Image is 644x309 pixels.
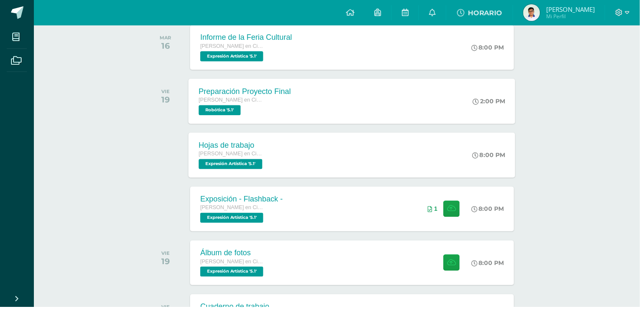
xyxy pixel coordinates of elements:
[471,9,506,17] span: HORARIO
[162,95,171,105] div: 19
[202,33,294,42] div: Informe de la Feria Cultural
[475,207,507,214] div: 8:00 PM
[550,13,599,20] span: Mi Perfil
[200,152,265,158] span: [PERSON_NAME] en Ciencias y Letras
[202,44,265,50] span: [PERSON_NAME] en Ciencias y Letras
[202,268,265,279] span: Expresión Artística '5.1'
[160,35,172,41] div: MAR
[202,206,265,212] span: [PERSON_NAME] en Ciencias y Letras
[162,89,171,95] div: VIE
[200,98,265,104] span: [PERSON_NAME] en Ciencias y Letras
[437,207,440,214] span: 1
[200,142,267,151] div: Hojas de trabajo
[200,160,265,170] span: Expresión Artística '5.1'
[202,52,265,62] span: Expresión Artística '5.1'
[162,258,171,268] div: 19
[202,250,267,259] div: Álbum de fotos
[162,252,171,258] div: VIE
[202,260,265,266] span: [PERSON_NAME] en Ciencias y Letras
[202,214,265,224] span: Expresión Artística '5.1'
[431,207,440,214] div: Archivos entregados
[550,5,599,14] span: [PERSON_NAME]
[475,44,507,52] div: 8:00 PM
[200,106,243,116] span: Robótica '5.1'
[527,4,544,21] img: 95122e8bf307eaf4eee95ff667ef2a7e.png
[160,41,172,51] div: 16
[200,88,293,97] div: Preparación Proyecto Final
[476,98,509,106] div: 2:00 PM
[476,152,509,160] div: 8:00 PM
[202,196,285,205] div: Exposición - Flashback -
[475,261,507,268] div: 8:00 PM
